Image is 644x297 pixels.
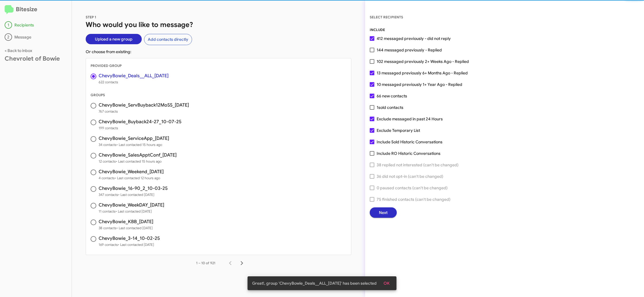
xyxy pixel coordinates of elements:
span: SELECT RECIPIENTS [370,15,403,19]
span: 38 contacts [99,225,153,231]
span: 10 messaged previously 1+ Year Ago - Replied [377,81,462,88]
span: 102 messaged previously 2+ Weeks Ago - Replied [377,58,469,65]
span: 144 messaged previously - Replied [377,47,442,53]
span: • Last contacted [DATE] [116,226,153,230]
span: sold contacts [378,105,403,110]
span: 622 contacts [99,79,168,85]
h3: ChevyBowie_3-14_10-02-25 [99,236,160,241]
span: Great!, group 'ChevyBowie_Deals__ALL_[DATE]' has been selected [252,280,377,286]
span: • Last contacted 15 hours ago [116,159,162,163]
span: STEP 1 [86,15,96,19]
div: GROUPS [86,92,351,98]
h3: ChevyBowie_ServBuyback12MoSS_[DATE] [99,103,189,107]
span: 75 finished contacts (can't be changed) [377,196,451,203]
button: Add contacts directly [144,34,192,45]
span: 34 contacts [99,142,169,148]
div: Recipients [5,21,67,29]
span: 767 contacts [99,109,189,114]
h3: ChevyBowie_WeekDAY_[DATE] [99,203,164,207]
span: Exclude Temporary List [377,127,420,134]
h3: ChevyBowie_16-90_2_10-03-25 [99,186,168,191]
a: < Back to inbox [5,48,32,53]
p: Or choose from existing: [86,49,351,55]
div: 1 – 10 of 921 [196,260,215,266]
span: Include RO Historic Conversations [377,150,440,157]
span: 347 contacts [99,192,168,198]
span: 66 new contacts [377,92,407,99]
span: 12 contacts [99,159,177,164]
button: Next [370,207,397,218]
h3: ChevyBowie_KBB_[DATE] [99,219,153,224]
span: 412 messaged previously - did not reply [377,35,451,42]
div: Chevrolet of Bowie [5,56,67,61]
span: 199 contacts [99,125,181,131]
div: 2 [5,33,12,41]
button: Next page [236,257,248,269]
span: 11 contacts [99,209,164,214]
span: Include Sold Historic Conversations [377,138,442,145]
h3: ChevyBowie_Buyback24-27_10-07-25 [99,119,181,124]
span: Next [379,207,388,218]
span: 38 replied not interested (can't be changed) [377,161,459,168]
img: logo-minimal.svg [5,5,14,14]
span: 0 paused contacts (can't be changed) [377,184,448,191]
div: INCLUDE [370,27,639,33]
button: Upload a new group [86,34,142,44]
div: 1 [5,21,12,29]
span: 13 messaged previously 6+ Months Ago - Replied [377,70,468,76]
span: 1 [377,104,403,111]
span: Exclude messaged in past 24 Hours [377,115,443,122]
h3: ChevyBowie_SalesApptConf_[DATE] [99,153,177,157]
h3: ChevyBowie_Weekend_[DATE] [99,169,164,174]
h3: ChevyBowie_Deals__ALL_[DATE] [99,74,168,78]
h2: Bitesize [5,5,67,14]
div: PROVIDED GROUP [86,63,351,69]
span: 4 contacts [99,175,164,181]
span: Upload a new group [95,34,133,44]
h1: Who would you like to message? [86,20,351,29]
span: • Last contacted 12 hours ago [115,176,160,180]
span: 169 contacts [99,242,160,248]
span: 36 did not opt-in (can't be changed) [377,173,443,180]
span: • Last contacted [DATE] [116,209,152,213]
div: Message [5,33,67,41]
button: OK [379,278,394,288]
span: • Last contacted [DATE] [118,192,154,197]
span: • Last contacted 15 hours ago [116,142,162,147]
h3: ChevyBowie_ServiceApp_[DATE] [99,136,169,141]
span: • Last contacted [DATE] [118,242,154,247]
button: Previous page [225,257,236,269]
span: OK [384,278,390,288]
